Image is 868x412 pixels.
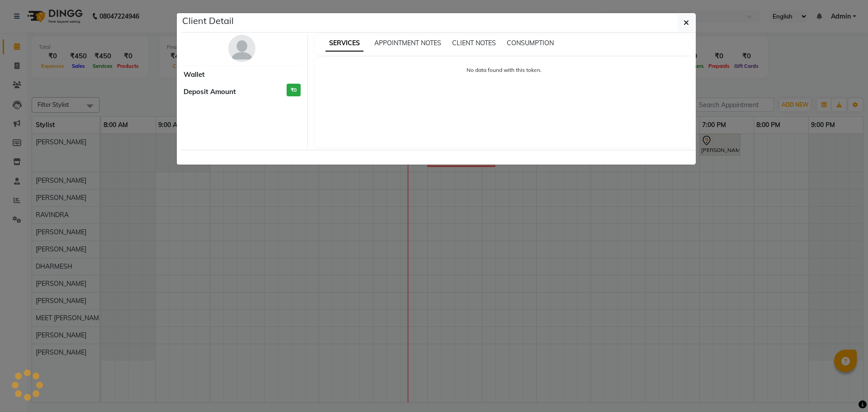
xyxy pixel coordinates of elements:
span: APPOINTMENT NOTES [374,39,441,47]
span: Wallet [184,70,205,80]
h3: ₹0 [287,84,301,97]
span: CONSUMPTION [507,39,554,47]
span: CLIENT NOTES [452,39,496,47]
span: SERVICES [325,35,363,52]
h5: Client Detail [182,14,234,28]
p: No data found with this token. [324,66,685,74]
span: Deposit Amount [184,87,236,97]
img: avatar [228,35,255,62]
